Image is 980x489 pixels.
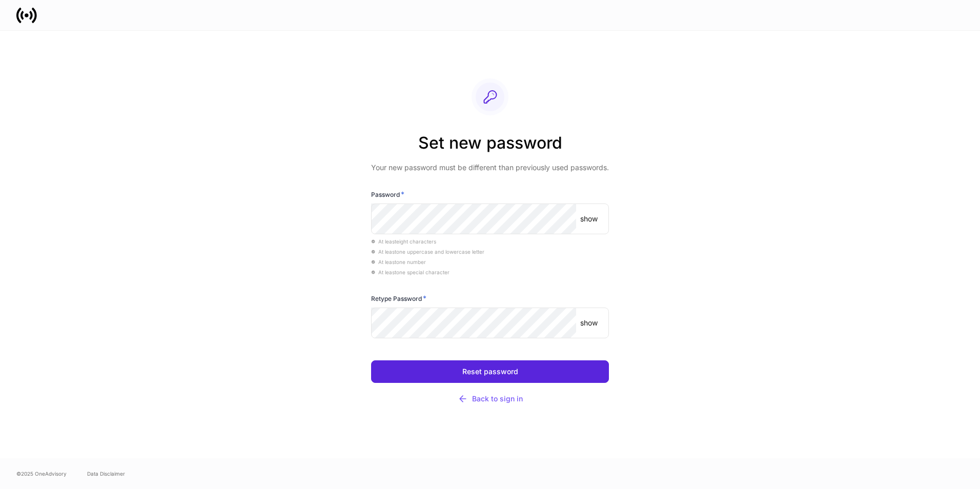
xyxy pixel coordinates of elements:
[371,269,450,275] span: At least one special character
[458,394,523,404] div: Back to sign in
[371,259,426,265] span: At least one number
[371,360,609,383] button: Reset password
[371,189,404,199] h6: Password
[87,470,125,478] a: Data Disclaimer
[462,368,518,375] div: Reset password
[16,470,67,478] span: © 2025 OneAdvisory
[371,238,436,244] span: At least eight characters
[371,162,609,173] p: Your new password must be different than previously used passwords.
[371,249,484,255] span: At least one uppercase and lowercase letter
[580,318,598,328] p: show
[371,387,609,411] button: Back to sign in
[580,214,598,224] p: show
[371,293,426,303] h6: Retype Password
[371,132,609,162] h2: Set new password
